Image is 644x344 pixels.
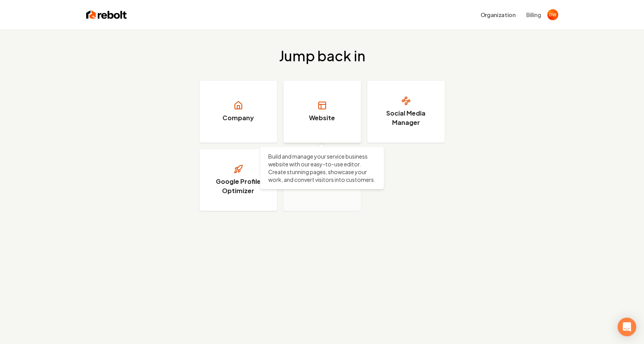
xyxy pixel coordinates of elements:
[86,9,127,20] img: Rebolt Logo
[268,152,376,183] p: Build and manage your service business website with our easy-to-use editor. Create stunning pages...
[200,81,277,143] a: Company
[200,149,277,211] a: Google Profile Optimizer
[279,48,365,64] h2: Jump back in
[547,9,558,20] button: Open user button
[222,113,254,123] h3: Company
[367,81,445,143] a: Social Media Manager
[526,11,541,19] button: Billing
[309,113,335,123] h3: Website
[476,8,520,22] button: Organization
[209,177,267,195] h3: Google Profile Optimizer
[618,318,636,336] div: Open Intercom Messenger
[283,81,361,143] a: Website
[377,109,435,127] h3: Social Media Manager
[547,9,558,20] img: Dan williams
